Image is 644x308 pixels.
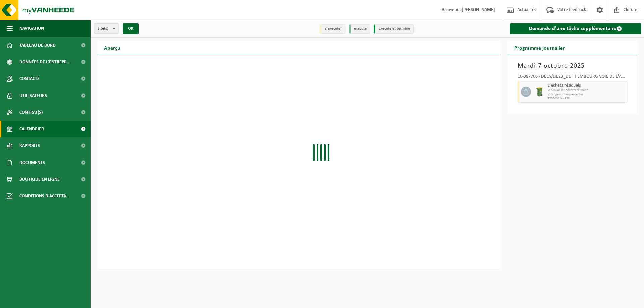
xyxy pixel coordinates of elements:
[19,87,47,104] span: Utilisateurs
[349,24,370,34] li: exécuté
[462,7,495,12] strong: [PERSON_NAME]
[98,24,110,34] span: Site(s)
[19,20,44,37] span: Navigation
[94,23,119,34] button: Site(s)
[534,87,544,97] img: WB-0240-HPE-GN-50
[19,54,71,70] span: Données de l'entrepr...
[548,97,626,101] span: T250002144938
[19,104,43,121] span: Contrat(s)
[19,137,40,154] span: Rapports
[548,93,626,97] span: Vidange sur fréquence fixe
[19,188,70,204] span: Conditions d'accepta...
[548,88,626,93] span: WB-0240-HP déchets résiduels
[19,121,44,137] span: Calendrier
[510,23,642,34] a: Demande d'une tâche supplémentaire
[19,37,56,54] span: Tableau de bord
[19,171,60,188] span: Boutique en ligne
[518,61,628,71] h3: Mardi 7 octobre 2025
[518,74,628,81] div: 10-987706 - DELA/LIE23_DETH EMBOURG VOIE DE L'ARDENNE - [GEOGRAPHIC_DATA]
[97,41,127,54] h2: Aperçu
[19,70,40,87] span: Contacts
[19,154,45,171] span: Documents
[320,24,345,34] li: à exécuter
[123,23,139,34] button: OK
[548,83,626,88] span: Déchets résiduels
[507,41,572,54] h2: Programme journalier
[374,24,414,34] li: Exécuté et terminé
